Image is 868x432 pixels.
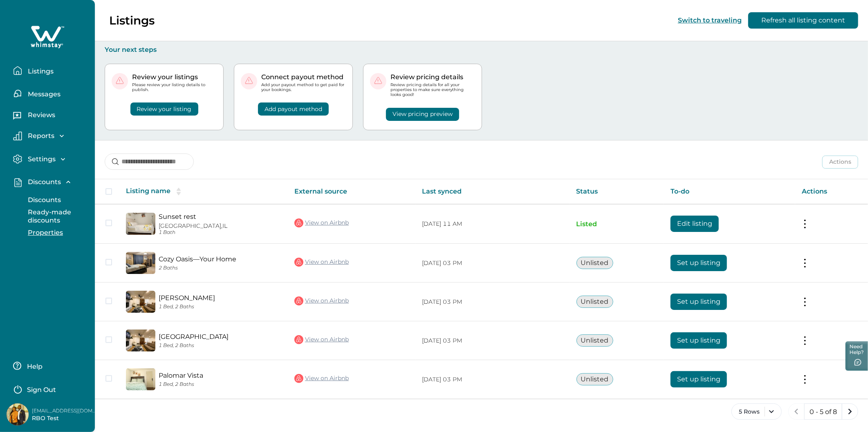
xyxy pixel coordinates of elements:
img: propertyImage_Cavern Desert [126,330,155,352]
button: Reviews [13,108,88,125]
p: 1 Bed, 2 Baths [159,343,281,349]
th: Listing name [119,179,288,204]
p: Listed [576,220,658,228]
a: [PERSON_NAME] [159,294,281,302]
button: next page [842,403,858,420]
img: propertyImage_Sunny Savanna [126,291,155,313]
button: Set up listing [671,371,727,387]
button: Actions [822,156,858,169]
div: Discounts [13,192,88,241]
a: View on Airbnb [294,296,349,306]
p: 1 Bed, 2 Baths [159,381,281,387]
button: Unlisted [576,334,613,347]
p: Reports [25,132,54,140]
a: View on Airbnb [294,334,349,345]
button: Unlisted [576,296,613,308]
button: Sign Out [13,381,85,397]
button: Refresh all listing content [748,12,858,29]
a: Sunset rest [159,213,281,220]
p: Reviews [25,111,55,119]
p: Properties [25,229,63,237]
p: Sign Out [27,386,56,394]
p: Review pricing details for all your properties to make sure everything looks good! [390,82,475,98]
p: Discounts [25,196,61,204]
p: 1 Bed, 2 Baths [159,304,281,310]
button: Review your listing [130,102,198,116]
button: Set up listing [671,255,727,271]
button: 5 Rows [731,403,782,420]
p: Review your listings [132,73,217,81]
button: Messages [13,85,88,102]
button: Add payout method [258,102,329,116]
button: Unlisted [576,257,613,269]
button: Edit listing [671,216,719,232]
p: 0 - 5 of 8 [810,408,837,416]
p: RBO Test [32,414,97,423]
img: Whimstay Host [7,403,29,425]
button: Set up listing [671,332,727,349]
th: Actions [795,179,868,204]
button: Switch to traveling [678,16,742,24]
p: Please review your listing details to publish. [132,82,217,92]
p: Review pricing details [390,73,475,81]
p: Listings [109,13,155,27]
button: Settings [13,154,88,164]
p: Discounts [25,178,61,186]
a: View on Airbnb [294,257,349,267]
button: Unlisted [576,373,613,385]
p: [DATE] 03 PM [422,376,563,384]
p: [DATE] 03 PM [422,337,563,345]
a: View on Airbnb [294,218,349,228]
p: Listings [25,67,54,76]
button: sorting [170,187,187,196]
button: 0 - 5 of 8 [804,403,842,420]
p: Help [25,363,43,371]
button: Set up listing [671,294,727,310]
button: Help [13,358,85,374]
button: View pricing preview [386,108,459,121]
a: Cozy Oasis—Your Home [159,255,281,263]
p: Messages [25,90,61,98]
img: propertyImage_Sunset rest [126,213,155,235]
p: [EMAIL_ADDRESS][DOMAIN_NAME] [32,407,97,415]
th: External source [288,179,415,204]
a: View on Airbnb [294,373,349,384]
p: [DATE] 03 PM [422,259,563,267]
p: 1 Bath [159,229,281,236]
button: Properties [19,225,94,241]
p: [DATE] 11 AM [422,220,563,228]
p: Your next steps [105,46,858,54]
button: previous page [788,403,805,420]
img: propertyImage_Palomar Vista [126,368,155,390]
p: [GEOGRAPHIC_DATA], IL [159,223,281,229]
th: Status [570,179,664,204]
button: Ready-made discounts [19,208,94,225]
img: propertyImage_Cozy Oasis—Your Home [126,252,155,274]
th: Last synced [415,179,570,204]
th: To-do [664,179,795,204]
a: [GEOGRAPHIC_DATA] [159,333,281,341]
button: Reports [13,131,88,140]
button: Discounts [19,192,94,208]
p: Ready-made discounts [25,208,94,224]
p: [DATE] 03 PM [422,298,563,306]
a: Palomar Vista [159,372,281,379]
p: Settings [25,155,56,163]
p: Add your payout method to get paid for your bookings. [261,82,346,92]
p: 2 Baths [159,265,281,271]
p: Connect payout method [261,73,346,81]
button: Listings [13,62,88,79]
button: Discounts [13,178,88,187]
